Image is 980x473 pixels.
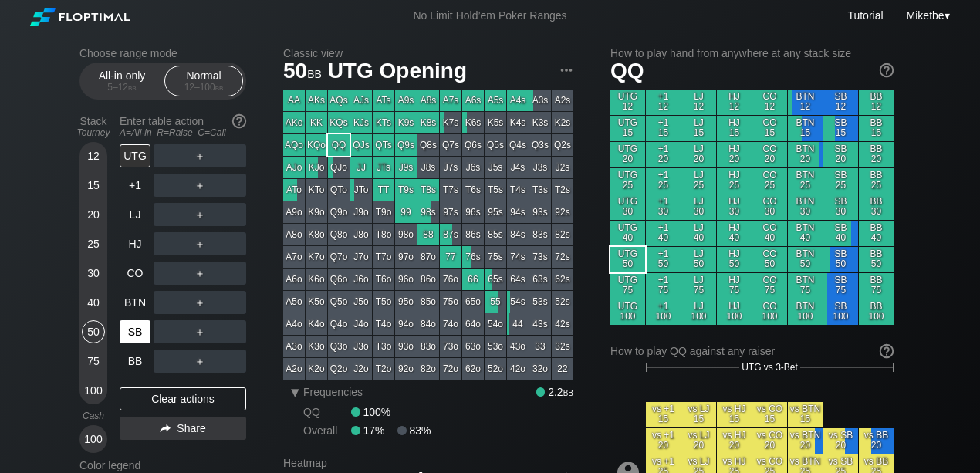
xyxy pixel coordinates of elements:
div: 76o [440,269,461,290]
div: 63o [462,336,484,357]
div: 99 [395,201,417,223]
div: J9o [350,201,372,223]
div: 100 [82,427,105,451]
span: 50 [281,59,324,85]
div: 50 [82,320,105,343]
div: 92s [552,201,573,223]
div: A7s [440,90,461,111]
div: 12 – 100 [171,82,236,93]
img: ellipsis.fd386fe8.svg [558,62,575,79]
div: J8s [417,157,439,178]
div: T9s [395,179,417,201]
div: 54s [507,291,529,313]
div: AQo [283,134,305,156]
div: 62s [552,269,573,290]
div: 63s [529,269,551,290]
div: 95o [395,291,417,313]
div: CO 50 [752,247,787,272]
h2: Classic view [283,47,573,59]
div: Stack [73,109,113,144]
div: 32s [552,336,573,357]
img: help.32db89a4.svg [878,62,895,79]
div: HJ 25 [717,168,752,194]
img: help.32db89a4.svg [878,343,895,360]
div: K6o [306,269,327,290]
span: UTG Opening [326,59,469,85]
div: 33 [529,336,551,357]
div: TT [373,179,394,201]
div: AJs [350,90,372,111]
div: AJo [283,157,305,178]
div: KTo [306,179,327,201]
div: J8o [350,224,372,245]
div: 15 [82,174,105,197]
span: Frequencies [303,386,363,398]
div: UTG 100 [610,299,645,325]
div: LJ 50 [681,247,716,272]
div: 84s [507,224,529,245]
div: LJ 30 [681,194,716,220]
div: 52s [552,291,573,313]
div: Q4s [507,134,529,156]
div: 75s [485,246,506,268]
div: BTN [120,291,150,314]
div: BB 15 [859,116,894,141]
div: +1 100 [646,299,681,325]
div: 97o [395,246,417,268]
div: JTs [373,157,394,178]
div: HJ [120,232,150,255]
div: 83o [417,336,439,357]
div: 72s [552,246,573,268]
div: KTs [373,112,394,133]
div: BB [120,350,150,373]
div: 75 [82,350,105,373]
div: 30 [82,262,105,285]
div: KJo [306,157,327,178]
div: QQ [328,134,350,156]
div: QJs [350,134,372,156]
div: 96s [462,201,484,223]
div: T2o [373,358,394,380]
div: 52o [485,358,506,380]
div: HJ 50 [717,247,752,272]
div: A6s [462,90,484,111]
div: K4o [306,313,327,335]
span: bb [307,64,322,81]
div: 73o [440,336,461,357]
div: +1 15 [646,116,681,141]
div: UTG 12 [610,90,645,115]
div: LJ 12 [681,90,716,115]
div: UTG 25 [610,168,645,194]
div: UTG 75 [610,273,645,299]
div: BB 30 [859,194,894,220]
div: Q8o [328,224,350,245]
div: Q5s [485,134,506,156]
div: Q7s [440,134,461,156]
div: Normal [168,66,239,96]
div: K8s [417,112,439,133]
div: K2s [552,112,573,133]
div: 20 [82,203,105,226]
div: 93s [529,201,551,223]
div: 62o [462,358,484,380]
div: K5o [306,291,327,313]
div: 64o [462,313,484,335]
div: UTG 20 [610,142,645,167]
div: 87s [440,224,461,245]
div: 44 [507,313,529,335]
div: HJ 75 [717,273,752,299]
div: J7s [440,157,461,178]
div: T2s [552,179,573,201]
div: AKs [306,90,327,111]
div: UTG 50 [610,247,645,272]
div: A6o [283,269,305,290]
div: CO 100 [752,299,787,325]
div: LJ 75 [681,273,716,299]
div: J5o [350,291,372,313]
div: Enter table action [120,109,246,144]
div: UTG 15 [610,116,645,141]
div: T7s [440,179,461,201]
div: 83s [529,224,551,245]
div: ＋ [154,291,246,314]
div: Q9s [395,134,417,156]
